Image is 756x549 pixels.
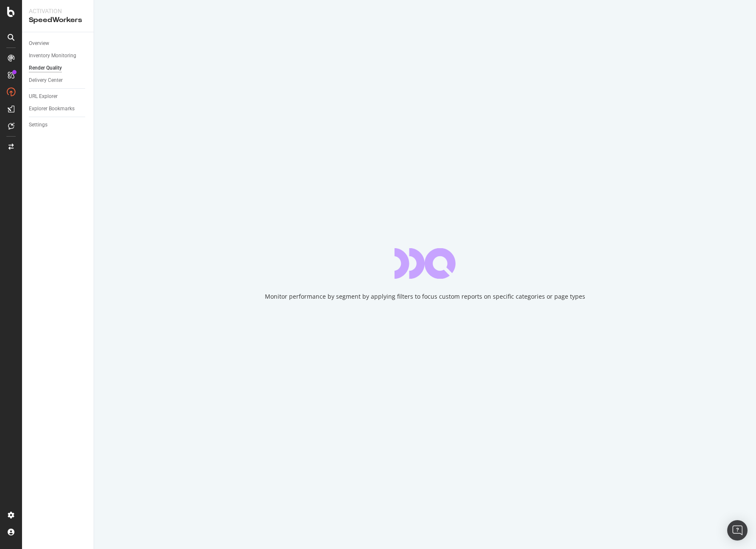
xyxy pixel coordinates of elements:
[29,39,88,48] a: Overview
[29,7,87,15] div: Activation
[29,64,62,73] div: Render Quality
[29,104,88,113] a: Explorer Bookmarks
[29,92,88,101] a: URL Explorer
[395,248,456,279] div: animation
[29,104,75,113] div: Explorer Bookmarks
[29,64,88,73] a: Render Quality
[29,120,88,129] a: Settings
[29,51,76,60] div: Inventory Monitoring
[29,15,87,25] div: SpeedWorkers
[29,76,63,85] div: Delivery Center
[29,92,58,101] div: URL Explorer
[29,39,49,48] div: Overview
[265,292,585,301] div: Monitor performance by segment by applying filters to focus custom reports on specific categories...
[727,520,748,541] div: Open Intercom Messenger
[29,120,47,129] div: Settings
[29,51,88,60] a: Inventory Monitoring
[29,76,88,85] a: Delivery Center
